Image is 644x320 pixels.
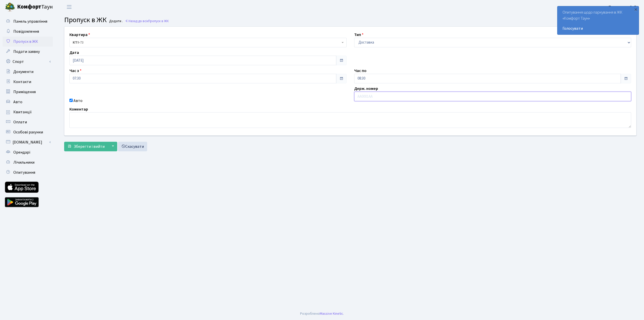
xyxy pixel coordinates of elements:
a: [DOMAIN_NAME] [3,137,53,147]
label: Держ. номер [354,86,378,92]
b: Прищепна О. В. [609,4,638,10]
span: Квитанції [13,109,32,115]
div: × [633,7,638,12]
span: Пропуск в ЖК [64,15,107,25]
a: Авто [3,97,53,107]
a: Подати заявку [3,47,53,57]
label: Тип [354,32,364,38]
small: Додати . [108,19,123,23]
a: Лічильники [3,157,53,167]
input: AA0001AA [354,92,631,101]
b: Комфорт [17,3,41,11]
label: Дата [69,50,79,56]
a: Назад до всіхПропуск в ЖК [125,19,169,23]
span: <b>КТ</b>&nbsp;&nbsp;&nbsp;&nbsp;9-73 [73,40,340,45]
b: КТ [73,40,77,45]
span: Пропуск в ЖК [148,19,169,23]
a: Спорт [3,57,53,67]
span: Документи [13,69,33,75]
button: Переключити навігацію [63,3,75,11]
span: Опитування [13,170,35,175]
div: Розроблено . [300,311,344,316]
label: Час з [69,68,82,74]
span: Контакти [13,79,31,85]
img: logo.png [5,2,15,12]
a: Опитування [3,167,53,177]
a: Приміщення [3,87,53,97]
div: Опитування щодо паркування в ЖК «Комфорт Таун» [557,6,639,34]
a: Контакти [3,77,53,87]
span: Повідомлення [13,29,39,34]
span: Авто [13,99,22,105]
a: Повідомлення [3,26,53,37]
span: Подати заявку [13,49,40,54]
label: Коментар [69,106,88,112]
span: Пропуск в ЖК [13,39,38,44]
span: Зберегти і вийти [74,144,105,149]
label: Квартира [69,32,90,38]
a: Панель управління [3,16,53,26]
a: Особові рахунки [3,127,53,137]
a: Massive Kinetic [320,311,343,316]
label: Авто [73,98,83,104]
a: Пропуск в ЖК [3,37,53,47]
a: Документи [3,67,53,77]
span: Особові рахунки [13,129,43,135]
span: <b>КТ</b>&nbsp;&nbsp;&nbsp;&nbsp;9-73 [69,38,347,47]
a: Прищепна О. В. [609,4,638,10]
button: Зберегти і вийти [64,142,108,151]
label: Час по [354,68,367,74]
span: Панель управління [13,19,47,24]
a: Голосувати [562,25,634,31]
a: Квитанції [3,107,53,117]
span: Оплати [13,119,27,125]
span: Лічильники [13,160,34,165]
span: Орендарі [13,150,30,155]
a: Орендарі [3,147,53,157]
span: Таун [17,3,53,11]
a: Оплати [3,117,53,127]
a: Скасувати [118,142,147,151]
span: Приміщення [13,89,36,95]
